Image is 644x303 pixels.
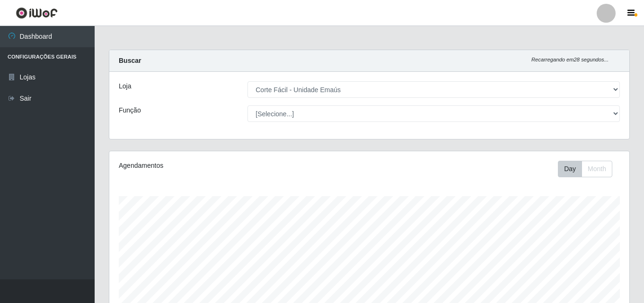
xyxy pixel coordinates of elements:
[582,161,612,177] button: Month
[119,81,131,91] label: Loja
[119,161,319,171] div: Agendamentos
[119,57,141,64] strong: Buscar
[558,161,582,177] button: Day
[119,105,141,115] label: Função
[16,7,58,19] img: CoreUI Logo
[558,161,620,177] div: Toolbar with button groups
[531,57,609,62] i: Recarregando em 28 segundos...
[558,161,612,177] div: First group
